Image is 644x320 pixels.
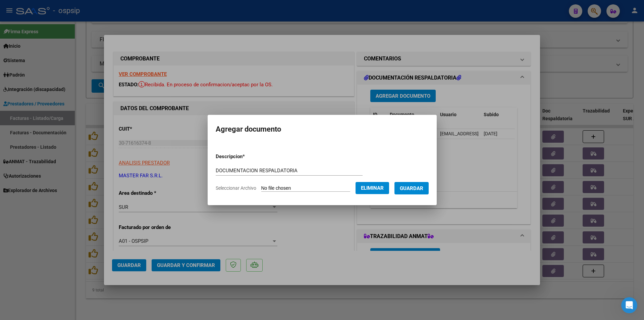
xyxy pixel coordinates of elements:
span: Guardar [400,185,423,191]
button: Eliminar [356,182,389,194]
span: Eliminar [361,185,384,191]
p: Descripcion [216,153,280,161]
button: Guardar [394,182,429,194]
h2: Agregar documento [216,123,429,136]
span: Seleccionar Archivo [216,185,256,191]
iframe: Intercom live chat [621,297,637,313]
